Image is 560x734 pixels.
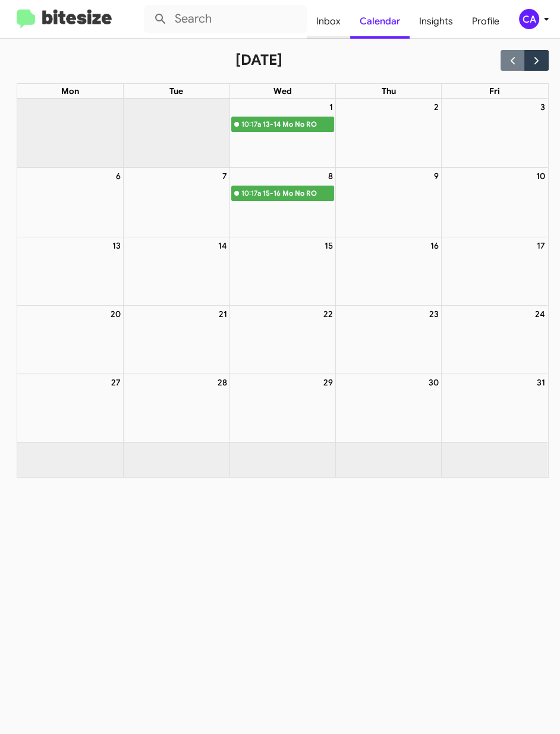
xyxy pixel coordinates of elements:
[322,237,335,254] a: October 15, 2025
[17,306,123,374] td: October 20, 2025
[428,237,441,254] a: October 16, 2025
[124,306,229,374] td: October 21, 2025
[432,168,441,184] a: October 9, 2025
[538,99,548,115] a: October 3, 2025
[229,306,335,374] td: October 22, 2025
[216,237,229,254] a: October 14, 2025
[335,374,441,443] td: October 30, 2025
[110,237,123,254] a: October 13, 2025
[487,84,502,98] a: Friday
[124,237,229,306] td: October 14, 2025
[463,4,509,39] a: Profile
[241,118,261,130] div: 10:17a
[124,168,229,237] td: October 7, 2025
[17,374,123,443] td: October 27, 2025
[109,374,123,391] a: October 27, 2025
[235,51,282,70] h2: [DATE]
[442,374,548,443] td: October 31, 2025
[427,306,441,322] a: October 23, 2025
[229,99,335,168] td: October 1, 2025
[519,9,539,29] div: CA
[321,306,335,322] a: October 22, 2025
[335,237,441,306] td: October 16, 2025
[229,374,335,443] td: October 29, 2025
[442,99,548,168] td: October 3, 2025
[321,374,335,391] a: October 29, 2025
[326,168,335,184] a: October 8, 2025
[17,168,123,237] td: October 6, 2025
[533,306,548,322] a: October 24, 2025
[350,4,410,39] a: Calendar
[59,84,81,98] a: Monday
[108,306,123,322] a: October 20, 2025
[229,168,335,237] td: October 8, 2025
[335,168,441,237] td: October 9, 2025
[426,374,441,391] a: October 30, 2025
[220,168,229,184] a: October 7, 2025
[442,168,548,237] td: October 10, 2025
[410,4,463,39] a: Insights
[17,237,123,306] td: October 13, 2025
[263,187,334,199] div: 15-16 Mo No RO
[307,4,350,39] a: Inbox
[432,99,441,115] a: October 2, 2025
[167,84,185,98] a: Tuesday
[501,50,525,71] button: Previous month
[442,306,548,374] td: October 24, 2025
[524,50,549,71] button: Next month
[335,99,441,168] td: October 2, 2025
[216,306,229,322] a: October 21, 2025
[534,237,548,254] a: October 17, 2025
[241,187,261,199] div: 10:17a
[534,168,548,184] a: October 10, 2025
[124,374,229,443] td: October 28, 2025
[229,237,335,306] td: October 15, 2025
[327,99,335,115] a: October 1, 2025
[215,374,229,391] a: October 28, 2025
[114,168,123,184] a: October 6, 2025
[271,84,294,98] a: Wednesday
[263,118,334,130] div: 13-14 Mo No RO
[534,374,548,391] a: October 31, 2025
[335,306,441,374] td: October 23, 2025
[144,5,307,33] input: Search
[509,9,547,29] button: CA
[442,237,548,306] td: October 17, 2025
[379,84,398,98] a: Thursday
